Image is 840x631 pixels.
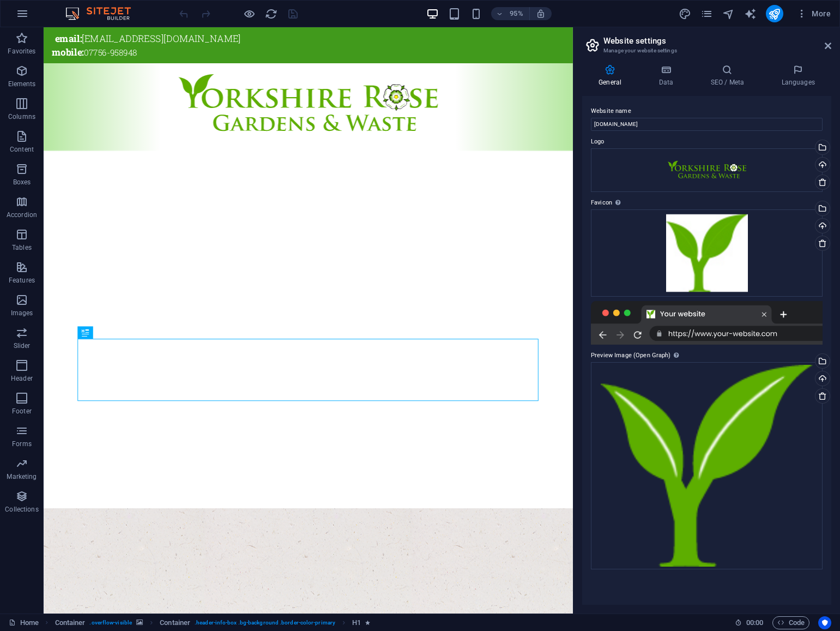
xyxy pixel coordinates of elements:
[768,8,781,20] i: Publish
[9,276,35,285] p: Features
[7,211,37,219] p: Accordion
[772,616,809,629] button: Code
[136,620,143,626] i: This element contains a background
[591,209,823,297] div: favicon-sYyhfRvXDRc5jlO4Oq0fUg-FvwGd2Fa_ZHVoYnB5CdSFw.png
[265,8,277,20] i: Reload page
[766,5,783,22] button: publish
[536,9,546,19] i: On resize automatically adjust zoom level to fit chosen device.
[8,47,35,56] p: Favorites
[89,616,132,629] span: . overflow-visible
[591,135,823,148] label: Logo
[591,196,823,209] label: Favicon
[603,36,831,46] h2: Website settings
[55,616,86,629] span: Click to select. Double-click to edit
[765,64,831,87] h4: Languages
[5,505,38,514] p: Collections
[591,118,823,131] input: Name...
[55,616,371,629] nav: breadcrumb
[11,374,33,383] p: Header
[746,616,763,629] span: 00 00
[777,616,805,629] span: Code
[735,616,764,629] h6: Session time
[591,349,823,362] label: Preview Image (Open Graph)
[8,80,36,88] p: Elements
[160,616,190,629] span: Click to select. Double-click to edit
[14,341,31,350] p: Slider
[700,7,714,20] button: pages
[10,145,34,154] p: Content
[679,7,692,20] button: design
[792,5,835,22] button: More
[11,309,33,317] p: Images
[352,616,361,629] span: Click to select. Double-click to edit
[507,7,525,20] h6: 95%
[642,64,694,87] h4: Data
[694,64,765,87] h4: SEO / Meta
[744,8,757,20] i: AI Writer
[754,618,756,627] span: :
[243,7,256,20] button: Click here to leave preview mode and continue editing
[591,105,823,118] label: Website name
[7,472,37,481] p: Marketing
[63,7,144,20] img: Editor Logo
[679,8,691,20] i: Design (Ctrl+Alt+Y)
[264,7,277,20] button: reload
[12,243,32,252] p: Tables
[13,178,31,187] p: Boxes
[365,620,370,626] i: Element contains an animation
[591,148,823,192] div: GardenandWastenostraplogo-ikbcW0aBfYM_9lZB4tr3Yg.svg
[8,112,35,121] p: Columns
[582,64,642,87] h4: General
[722,8,735,20] i: Navigator
[12,407,32,416] p: Footer
[796,8,831,19] span: More
[744,7,757,20] button: text_generator
[722,7,735,20] button: navigator
[603,46,809,56] h3: Manage your website settings
[818,616,831,629] button: Usercentrics
[700,8,713,20] i: Pages (Ctrl+Alt+S)
[591,362,823,569] div: GardenandWasteicon--KoA1muQR6osO0f5-vlWxw.png
[9,616,39,629] a: Click to cancel selection. Double-click to open Pages
[12,440,32,448] p: Forms
[491,7,530,20] button: 95%
[195,616,335,629] span: . header-info-box .bg-background .border-color-primary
